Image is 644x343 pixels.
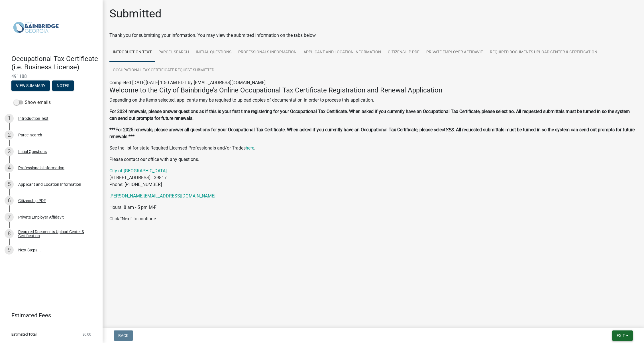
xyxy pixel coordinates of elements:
div: 7 [5,213,14,222]
span: Completed [DATE][DATE] 1:50 AM EDT by [EMAIL_ADDRESS][DOMAIN_NAME] [109,80,266,85]
div: 5 [5,180,14,189]
wm-modal-confirm: Summary [11,84,50,88]
a: Parcel search [155,43,192,62]
a: Initial Questions [192,43,235,62]
div: Applicant and Location Information [18,182,81,186]
div: 1 [5,114,14,123]
div: Parcel search [18,133,42,137]
h4: Welcome to the City of Bainbridge's Online Occupational Tax Certificate Registration and Renewal ... [109,86,637,94]
strong: ***For 2025 renewals, please answer all questions for your Occupational Tax Certificate. When ask... [109,127,445,132]
div: 9 [5,245,14,255]
a: Required Documents Upload Center & Certification [486,43,601,62]
a: Citizenship PDF [384,43,423,62]
span: $0.00 [82,332,91,336]
a: Professionals Information [235,43,300,62]
span: Back [118,333,129,338]
a: [PERSON_NAME][EMAIL_ADDRESS][DOMAIN_NAME] [109,193,215,199]
h4: Occupational Tax Certificate (i.e. Business License) [11,55,98,71]
div: Professionals Information [18,166,64,170]
div: Introduction Text [18,116,48,120]
div: 2 [5,130,14,140]
p: Depending on the items selected, applicants may be required to upload copies of documentation in ... [109,97,637,104]
h1: Submitted [109,7,162,21]
wm-modal-confirm: Notes [52,84,74,88]
div: Required Documents Upload Center & Certification [18,230,93,238]
label: Show emails [14,99,51,106]
button: Notes [52,80,74,91]
a: Occupational Tax Certificate Request Submitted [109,61,218,80]
button: Exit [612,330,633,341]
span: Exit [617,333,625,338]
p: Please contact our office with any questions. [109,156,637,163]
div: 6 [5,196,14,205]
div: 4 [5,163,14,172]
a: Estimated Fees [5,310,93,321]
p: [STREET_ADDRESS]. 39817 Phone: [PHONE_NUMBER] [109,168,637,188]
div: Thank you for submitting your information. You may view the submitted information on the tabs below. [109,32,637,39]
a: Applicant and Location Information [300,43,384,62]
strong: For 2024 renewals, please answer questions as if this is your first time registering for your Occ... [109,109,630,121]
div: Initial Questions [18,150,47,154]
button: Back [114,330,133,341]
span: Estimated Total [11,332,36,336]
span: 491188 [11,74,91,79]
div: Private Employer Affidavit [18,215,64,219]
a: here [246,145,254,151]
p: Click "Next" to continue. [109,215,637,222]
strong: YES [445,127,454,132]
a: Introduction Text [109,43,155,62]
p: See the list for state Required Licensed Professionals and/or Trades . [109,145,637,152]
p: Hours: 8 am - 5 pm M-F [109,204,637,211]
div: 8 [5,229,14,238]
strong: . All requested submittals must be turned in so the system can send out prompts for future renewa... [109,127,635,139]
div: 3 [5,147,14,156]
a: City of [GEOGRAPHIC_DATA] [109,168,167,173]
img: City of Bainbridge, Georgia (Canceled) [11,6,60,49]
div: Citizenship PDF [18,199,46,203]
button: View Summary [11,80,50,91]
a: Private Employer Affidavit [423,43,486,62]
